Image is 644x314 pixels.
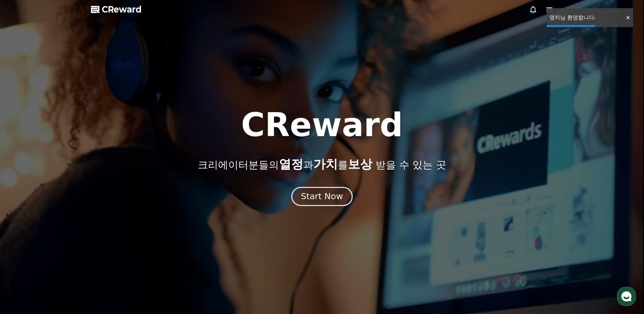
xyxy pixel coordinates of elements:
[102,4,142,15] span: CReward
[21,225,25,230] span: 홈
[104,225,113,230] span: 설정
[91,4,142,15] a: CReward
[313,157,338,171] span: 가치
[301,191,343,202] div: Start Now
[348,157,372,171] span: 보상
[241,109,403,141] h1: CReward
[2,215,45,232] a: 홈
[45,215,87,232] a: 대화
[62,225,70,231] span: 대화
[293,194,351,201] a: Start Now
[279,157,303,171] span: 열정
[291,187,353,206] button: Start Now
[198,158,446,171] p: 크리에이터분들의 과 를 받을 수 있는 곳
[87,215,130,232] a: 설정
